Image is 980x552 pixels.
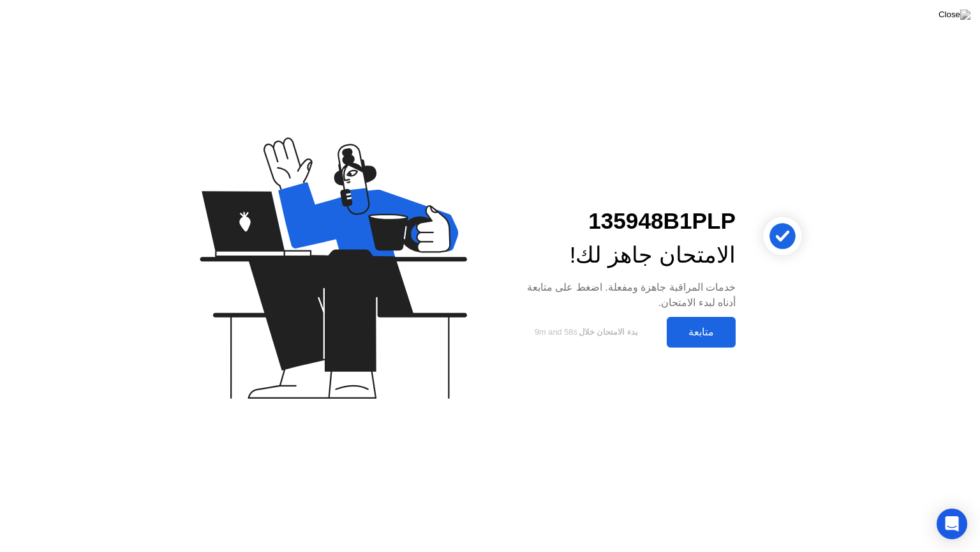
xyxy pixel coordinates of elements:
span: 9m and 58s [535,327,577,337]
img: Close [939,10,970,20]
div: الامتحان جاهز لك! [510,238,736,272]
div: 135948B1PLP [510,204,736,238]
div: متابعة [671,326,732,338]
div: خدمات المراقبة جاهزة ومفعلة. اضغط على متابعة أدناه لبدء الامتحان. [510,280,736,310]
button: متابعة [667,317,736,348]
div: Open Intercom Messenger [937,509,967,539]
button: بدء الامتحان خلال9m and 58s [510,320,660,344]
